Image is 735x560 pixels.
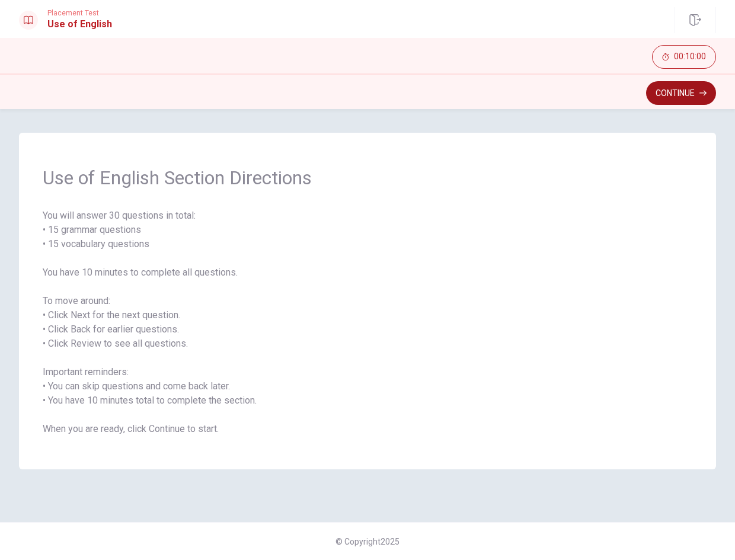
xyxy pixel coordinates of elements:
[646,81,716,105] button: Continue
[43,166,692,190] span: Use of English Section Directions
[674,52,706,62] span: 00:10:00
[335,537,400,546] span: © Copyright 2025
[47,9,112,17] span: Placement Test
[652,45,716,69] button: 00:10:00
[43,209,692,436] span: You will answer 30 questions in total: • 15 grammar questions • 15 vocabulary questions You have ...
[47,17,112,31] h1: Use of English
